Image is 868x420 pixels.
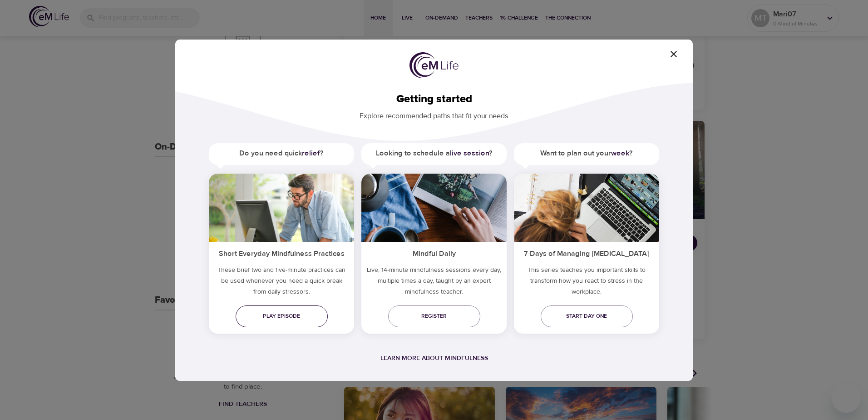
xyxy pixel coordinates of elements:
[388,305,480,327] a: Register
[236,305,328,327] a: Play episode
[541,305,633,327] a: Start day one
[209,265,354,301] h5: These brief two and five-minute practices can be used whenever you need a quick break from daily ...
[190,105,678,121] p: Explore recommended paths that fit your needs
[209,143,354,164] h5: Do you need quick ?
[514,143,659,164] h5: Want to plan out your ?
[302,149,320,158] a: relief
[361,143,507,164] h5: Looking to schedule a ?
[380,354,488,362] a: Learn more about mindfulness
[361,242,507,264] h5: Mindful Daily
[243,311,321,321] span: Play episode
[514,174,659,242] img: ims
[548,311,626,321] span: Start day one
[395,311,473,321] span: Register
[514,265,659,301] p: This series teaches you important skills to transform how you react to stress in the workplace.
[361,265,507,301] p: Live, 14-minute mindfulness sessions every day, multiple times a day, taught by an expert mindful...
[514,242,659,264] h5: 7 Days of Managing [MEDICAL_DATA]
[190,93,678,106] h2: Getting started
[209,174,354,242] img: ims
[450,149,489,158] a: live session
[209,242,354,264] h5: Short Everyday Mindfulness Practices
[409,52,459,79] img: logo
[361,174,507,242] img: ims
[611,149,629,158] a: week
